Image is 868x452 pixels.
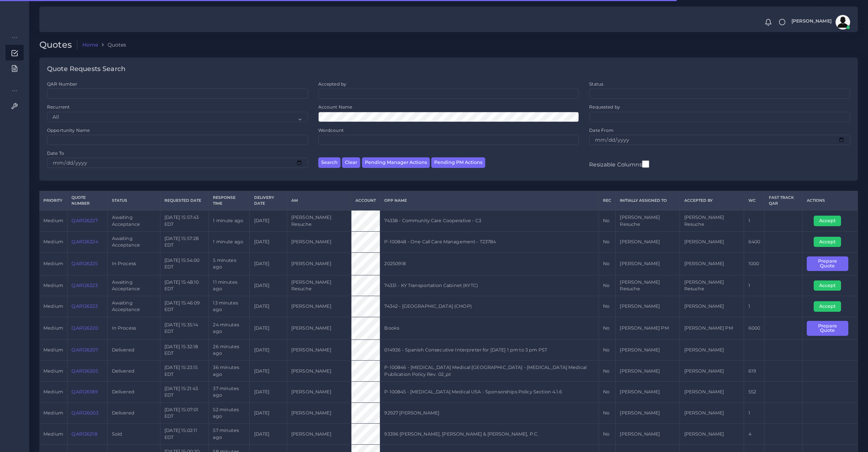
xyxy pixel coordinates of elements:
[380,382,599,403] td: P-100845 - [MEDICAL_DATA] Medical USA - Sponsorships Policy Section 4.1.6
[209,382,250,403] td: 37 minutes ago
[680,252,744,275] td: [PERSON_NAME]
[43,261,63,266] span: medium
[67,191,108,210] th: Quote Number
[47,81,77,87] label: QAR Number
[160,402,209,424] td: [DATE] 15:07:01 EDT
[802,191,857,210] th: Actions
[160,361,209,382] td: [DATE] 15:23:15 EDT
[71,389,97,394] a: QAR126189
[318,81,347,87] label: Accepted by
[680,275,744,296] td: [PERSON_NAME] Resuche
[814,301,841,311] button: Accept
[71,303,97,309] a: QAR126222
[43,303,63,309] span: medium
[250,231,287,252] td: [DATE]
[250,382,287,403] td: [DATE]
[764,191,802,210] th: Fast Track QAR
[108,402,160,424] td: Delivered
[98,41,126,48] li: Quotes
[287,361,351,382] td: [PERSON_NAME]
[43,389,63,394] span: medium
[807,325,853,331] a: Prepare Quote
[380,317,599,339] td: Books
[589,160,649,169] label: Resizable Columns
[680,339,744,361] td: [PERSON_NAME]
[250,424,287,445] td: [DATE]
[744,275,764,296] td: 1
[43,431,63,437] span: medium
[744,210,764,231] td: 1
[160,317,209,339] td: [DATE] 15:35:14 EDT
[82,41,98,48] a: Home
[108,382,160,403] td: Delivered
[616,361,680,382] td: [PERSON_NAME]
[380,191,599,210] th: Opp Name
[680,210,744,231] td: [PERSON_NAME] Resuche
[599,361,615,382] td: No
[160,210,209,231] td: [DATE] 15:57:43 EDT
[250,339,287,361] td: [DATE]
[744,317,764,339] td: 6000
[599,191,615,210] th: REC
[589,104,620,110] label: Requested by
[43,283,63,288] span: medium
[807,260,853,266] a: Prepare Quote
[71,283,97,288] a: QAR126223
[318,157,340,168] button: Search
[108,339,160,361] td: Delivered
[616,210,680,231] td: [PERSON_NAME] Resuche
[642,160,649,169] input: Resizable Columns
[108,275,160,296] td: Awaiting Acceptance
[250,296,287,317] td: [DATE]
[807,256,848,271] button: Prepare Quote
[250,191,287,210] th: Delivery Date
[160,191,209,210] th: Requested Date
[160,339,209,361] td: [DATE] 15:32:18 EDT
[47,127,90,133] label: Opportunity Name
[43,325,63,331] span: medium
[599,275,615,296] td: No
[680,317,744,339] td: [PERSON_NAME] PM
[209,275,250,296] td: 11 minutes ago
[589,127,614,133] label: Date From
[380,210,599,231] td: 74338 - Community Care Cooperative - C3
[616,252,680,275] td: [PERSON_NAME]
[380,424,599,445] td: 93396 [PERSON_NAME], [PERSON_NAME] & [PERSON_NAME], P.C.
[71,218,97,223] a: QAR126227
[287,231,351,252] td: [PERSON_NAME]
[250,317,287,339] td: [DATE]
[814,216,841,226] button: Accept
[380,296,599,317] td: 74342 - [GEOGRAPHIC_DATA] (CHOP)
[380,402,599,424] td: 92927 [PERSON_NAME]
[108,424,160,445] td: Sold
[599,252,615,275] td: No
[160,296,209,317] td: [DATE] 15:46:09 EDT
[744,402,764,424] td: 1
[814,218,846,223] a: Accept
[71,368,98,374] a: QAR126205
[380,252,599,275] td: 20250918
[209,424,250,445] td: 57 minutes ago
[287,210,351,231] td: [PERSON_NAME] Resuche
[43,218,63,223] span: medium
[791,19,832,24] span: [PERSON_NAME]
[43,410,63,416] span: medium
[160,382,209,403] td: [DATE] 15:21:43 EDT
[744,382,764,403] td: 552
[209,361,250,382] td: 36 minutes ago
[209,402,250,424] td: 52 minutes ago
[680,296,744,317] td: [PERSON_NAME]
[680,382,744,403] td: [PERSON_NAME]
[680,361,744,382] td: [PERSON_NAME]
[287,402,351,424] td: [PERSON_NAME]
[380,231,599,252] td: P-100848 - One Call Care Management - T23784
[380,275,599,296] td: 74331 - KY Transportation Cabinet (KYTC)
[616,191,680,210] th: Initially Assigned to
[287,275,351,296] td: [PERSON_NAME] Resuche
[616,275,680,296] td: [PERSON_NAME] Resuche
[287,382,351,403] td: [PERSON_NAME]
[318,104,353,110] label: Account Name
[616,402,680,424] td: [PERSON_NAME]
[616,424,680,445] td: [PERSON_NAME]
[108,191,160,210] th: Status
